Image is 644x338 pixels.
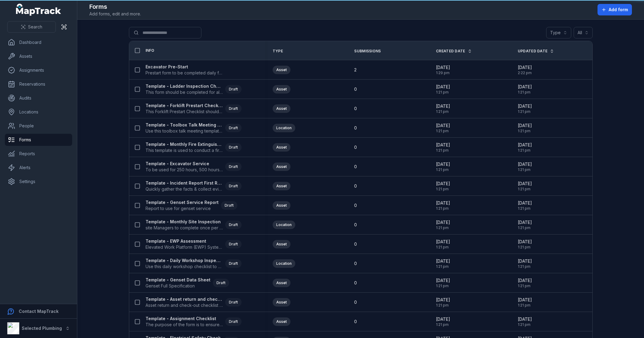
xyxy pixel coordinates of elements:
[146,161,223,167] strong: Template - Excavator Service
[436,84,450,95] time: 7/23/2025, 1:21:26 PM
[146,316,223,322] strong: Template - Assignment Checklist
[22,326,62,331] strong: Selected Plumbing
[146,219,242,231] a: Template - Monthly Site Inspectionsite Managers to complete once per monthDraft
[273,143,290,152] div: Asset
[518,123,532,129] span: [DATE]
[146,296,242,308] a: Template - Asset return and check-out checklistAsset return and check-out checklist - for key ass...
[273,317,290,326] div: Asset
[5,134,72,146] a: Forms
[436,129,450,133] span: 1:21 pm
[436,181,450,187] span: [DATE]
[146,83,242,95] a: Template - Ladder Inspection ChecklistThis form should be completed for all ladders.Draft
[354,299,357,305] span: 0
[518,187,532,192] span: 1:21 pm
[518,84,532,90] span: [DATE]
[518,277,532,288] time: 7/23/2025, 1:21:26 PM
[354,280,357,286] span: 0
[146,122,242,134] a: Template - Toolbox Talk Meeting RecordUse this toolbox talk meeting template to record details fr...
[436,258,450,269] time: 7/23/2025, 1:21:26 PM
[225,104,242,113] div: Draft
[436,148,450,153] span: 1:21 pm
[436,181,450,192] time: 7/23/2025, 1:21:26 PM
[518,297,532,308] time: 7/23/2025, 1:21:26 PM
[273,85,290,94] div: Asset
[146,147,223,153] span: This template is used to conduct a fire extinguisher inspection every 30 days to determine if the...
[436,71,450,75] span: 1:29 pm
[146,322,223,328] span: The purpose of the form is to ensure the employee is licenced and capable in operation the asset.
[7,21,56,33] button: Search
[354,49,381,54] span: Submissions
[273,104,290,113] div: Asset
[5,92,72,104] a: Audits
[5,176,72,188] a: Settings
[518,64,532,75] time: 8/19/2025, 2:22:53 PM
[5,106,72,118] a: Locations
[518,284,532,288] span: 1:21 pm
[518,219,532,225] span: [DATE]
[436,200,450,206] span: [DATE]
[5,50,72,62] a: Assets
[225,259,242,268] div: Draft
[146,302,223,308] span: Asset return and check-out checklist - for key assets
[436,142,450,148] span: [DATE]
[225,162,242,171] div: Draft
[436,161,450,172] time: 7/23/2025, 1:21:26 PM
[146,238,242,250] a: Template - EWP AssessmentElevated Work Platform (EWP) System AssessmentDraft
[518,206,532,211] span: 1:21 pm
[518,129,532,133] span: 1:21 pm
[146,186,223,192] span: Quickly gather the facts & collect evidence about an incident, accident or injury.
[598,4,632,15] button: Add form
[225,182,242,190] div: Draft
[436,239,450,250] time: 7/23/2025, 1:21:26 PM
[518,148,532,153] span: 1:21 pm
[273,259,295,268] div: Location
[518,167,532,172] span: 1:21 pm
[436,64,450,71] span: [DATE]
[436,239,450,245] span: [DATE]
[518,109,532,114] span: 1:21 pm
[146,180,223,186] strong: Template - Incident Report First Response
[436,161,450,167] span: [DATE]
[354,164,357,170] span: 0
[5,64,72,76] a: Assignments
[354,241,357,247] span: 0
[146,89,223,95] span: This form should be completed for all ladders.
[518,161,532,167] span: [DATE]
[354,261,357,267] span: 0
[354,144,357,150] span: 0
[146,296,223,302] strong: Template - Asset return and check-out checklist
[225,317,242,326] div: Draft
[273,162,290,171] div: Asset
[28,24,42,30] span: Search
[518,316,532,327] time: 7/23/2025, 1:21:26 PM
[518,316,532,322] span: [DATE]
[518,225,532,230] span: 1:21 pm
[273,240,290,248] div: Asset
[146,277,210,283] strong: Template - Genset Data Sheet
[273,124,295,132] div: Location
[518,123,532,133] time: 7/23/2025, 1:21:26 PM
[436,297,450,303] span: [DATE]
[146,83,223,89] strong: Template - Ladder Inspection Checklist
[436,264,450,269] span: 1:21 pm
[436,49,472,54] a: Created Date
[518,49,554,54] a: Updated Date
[146,258,242,270] a: Template - Daily Workshop InspectionUse this daily workshop checklist to maintain safety standard...
[436,284,450,288] span: 1:21 pm
[273,221,295,229] div: Location
[5,36,72,48] a: Dashboard
[436,109,450,114] span: 1:21 pm
[436,316,450,322] span: [DATE]
[436,245,450,250] span: 1:21 pm
[146,48,155,53] span: Info
[436,64,450,75] time: 8/19/2025, 1:29:27 PM
[518,277,532,284] span: [DATE]
[518,142,532,148] span: [DATE]
[146,180,242,192] a: Template - Incident Report First ResponseQuickly gather the facts & collect evidence about an inc...
[273,201,290,210] div: Asset
[146,283,210,289] span: Genset Full Specification
[436,167,450,172] span: 1:21 pm
[146,199,237,212] a: Template - Genset Service ReportReport to use for genset serviceDraft
[436,123,450,133] time: 7/23/2025, 1:21:26 PM
[436,219,450,225] span: [DATE]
